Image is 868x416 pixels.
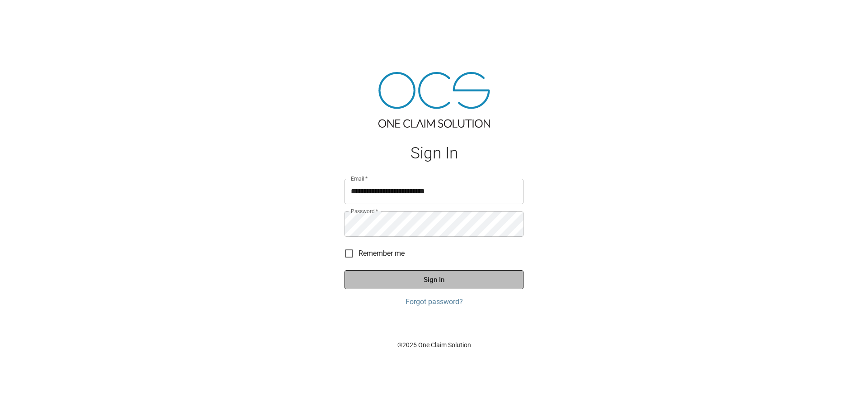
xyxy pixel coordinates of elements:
a: Forgot password? [344,296,524,307]
button: Sign In [344,270,524,289]
img: ocs-logo-tra.png [378,72,490,128]
label: Email [351,175,368,182]
label: Password [351,207,378,215]
h1: Sign In [344,144,524,163]
p: © 2025 One Claim Solution [344,340,524,349]
img: ocs-logo-white-transparent.png [11,5,47,24]
span: Remember me [359,248,405,259]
